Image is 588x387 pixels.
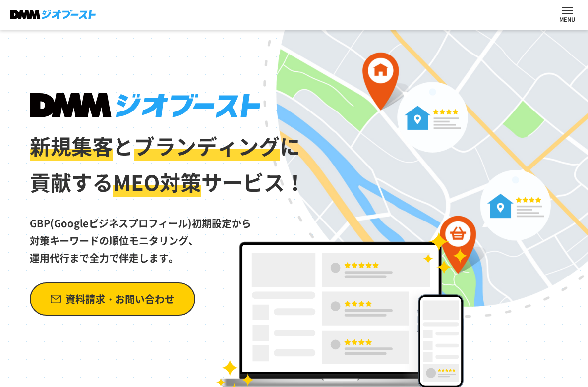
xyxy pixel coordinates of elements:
[113,166,201,197] span: MEO対策
[30,282,195,316] a: 資料請求・お問い合わせ
[30,93,260,118] img: DMMジオブースト
[30,201,306,267] p: GBP(Googleビジネスプロフィール)初期設定から 対策キーワードの順位モニタリング、 運用代行まで全力で伴走します。
[65,290,175,308] span: 資料請求・お問い合わせ
[562,7,573,14] button: ナビを開閉する
[30,130,113,161] span: 新規集客
[134,130,280,161] span: ブランディング
[10,10,96,19] img: DMMジオブースト
[30,93,306,201] h1: と に 貢献する サービス！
